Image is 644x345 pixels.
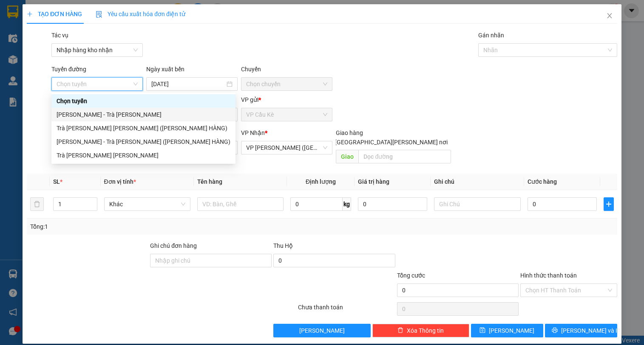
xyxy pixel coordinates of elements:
[273,242,293,249] span: Thu Hộ
[109,198,185,210] span: Khác
[397,272,425,279] span: Tổng cước
[241,129,265,136] span: VP Nhận
[45,46,63,54] span: THUỶ
[53,178,60,185] span: SL
[150,254,272,267] input: Ghi chú đơn hàng
[28,5,99,13] strong: BIÊN NHẬN GỬI HÀNG
[358,150,451,163] input: Dọc đường
[241,95,332,104] div: VP gửi
[336,129,363,136] span: Giao hàng
[552,327,558,334] span: printer
[51,149,235,162] div: Trà Vinh - Hồ Chí Minh
[528,178,557,185] span: Cước hàng
[197,197,284,211] input: VD: Bàn, Ghế
[306,178,336,185] span: Định lượng
[57,110,230,119] div: [PERSON_NAME] - Trà [PERSON_NAME]
[336,150,358,163] span: Giao
[471,324,543,337] button: save[PERSON_NAME]
[51,135,235,149] div: Hồ Chí Minh - Trà Vinh (TIỀN HÀNG)
[434,197,520,211] input: Ghi Chú
[479,327,485,334] span: save
[30,222,249,231] div: Tổng: 1
[53,17,67,25] span: LIỂU
[51,108,235,121] div: Hồ Chí Minh - Trà Vinh
[246,78,327,90] span: Chọn chuyến
[30,197,44,211] button: delete
[150,242,197,249] label: Ghi chú đơn hàng
[606,12,613,19] span: close
[57,123,230,133] div: Trà [PERSON_NAME] [PERSON_NAME] ([PERSON_NAME] HÀNG)
[57,44,138,56] span: Nhập hàng kho nhận
[57,137,230,146] div: [PERSON_NAME] - Trà [PERSON_NAME] ([PERSON_NAME] HÀNG)
[3,28,124,45] p: NHẬN:
[241,65,332,77] div: Chuyến
[146,65,238,77] div: Ngày xuất bến
[96,11,185,17] span: Yêu cầu xuất hóa đơn điện tử
[478,32,504,39] label: Gán nhãn
[51,94,235,108] div: Chọn tuyến
[332,137,451,147] span: [GEOGRAPHIC_DATA][PERSON_NAME] nơi
[273,324,370,337] button: [PERSON_NAME]
[358,178,389,185] span: Giá trị hàng
[17,17,67,25] span: VP Cầu Kè -
[51,65,143,77] div: Tuyến đường
[27,11,82,17] span: TẠO ĐƠN HÀNG
[358,197,427,211] input: 0
[27,11,33,17] span: plus
[489,326,534,335] span: [PERSON_NAME]
[104,178,136,185] span: Đơn vị tính
[604,197,614,211] button: plus
[3,17,124,25] p: GỬI:
[151,79,225,89] input: 15/09/2025
[431,174,524,190] th: Ghi chú
[51,121,235,135] div: Trà Vinh - Hồ Chí Minh (TIỀN HÀNG)
[598,4,621,28] button: Close
[407,326,444,335] span: Xóa Thông tin
[197,178,222,185] span: Tên hàng
[372,324,469,337] button: deleteXóa Thông tin
[3,55,20,63] span: GIAO:
[299,326,345,335] span: [PERSON_NAME]
[604,201,613,208] span: plus
[545,324,617,337] button: printer[PERSON_NAME] và In
[397,327,403,334] span: delete
[57,78,138,90] span: Chọn tuyến
[96,11,102,18] img: icon
[343,197,351,211] span: kg
[51,32,68,39] label: Tác vụ
[3,46,63,54] span: 0349541600 -
[246,141,327,154] span: VP Trần Phú (Hàng)
[561,326,621,335] span: [PERSON_NAME] và In
[297,303,396,317] div: Chưa thanh toán
[57,96,230,106] div: Chọn tuyến
[520,272,577,279] label: Hình thức thanh toán
[246,108,327,121] span: VP Cầu Kè
[57,151,230,160] div: Trà [PERSON_NAME] [PERSON_NAME]
[3,28,85,45] span: VP [PERSON_NAME] ([GEOGRAPHIC_DATA])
